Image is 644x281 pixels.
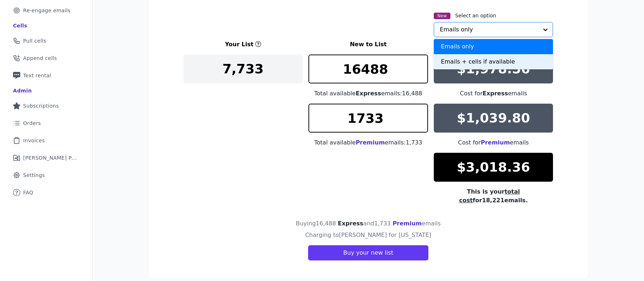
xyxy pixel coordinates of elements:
label: Select an option [455,12,496,19]
span: New [434,13,450,19]
a: Subscriptions [6,98,86,114]
span: Text rental [23,72,51,79]
div: Cost for emails [434,89,553,98]
h3: Your List [225,40,254,49]
div: Cost for emails [434,138,553,147]
span: Premium [356,139,385,146]
a: Settings [6,167,86,183]
p: $1,039.80 [457,111,530,125]
a: Invoices [6,133,86,148]
span: Express [483,90,508,97]
a: Orders [6,115,86,131]
h4: Buying 16,488 and 1,733 emails [296,219,441,228]
div: This is your for 18,221 emails. [434,187,553,205]
button: Buy your new list [308,245,428,260]
a: Append cells [6,50,86,66]
span: FAQ [23,189,33,196]
p: 7,733 [222,62,264,76]
span: Append cells [23,55,57,62]
span: Settings [23,172,45,179]
div: Total available emails: 1,733 [308,138,428,147]
h3: New to List [308,40,428,49]
span: Express [356,90,381,97]
div: Emails only [434,39,553,54]
a: FAQ [6,185,86,200]
span: Pull cells [23,37,46,44]
span: Premium [393,220,422,227]
div: Total available emails: 16,488 [308,89,428,98]
span: Express [338,220,363,227]
span: Orders [23,120,41,127]
span: Subscriptions [23,102,59,109]
a: [PERSON_NAME] Performance [6,150,86,166]
span: Re-engage emails [23,7,70,14]
a: Pull cells [6,33,86,49]
a: Re-engage emails [6,3,86,18]
span: Premium [481,139,510,146]
span: [PERSON_NAME] Performance [23,154,78,161]
a: Text rental [6,68,86,83]
h4: Charging to [PERSON_NAME] for [US_STATE] [305,231,431,239]
div: Admin [13,87,32,94]
span: Invoices [23,137,45,144]
p: $3,018.36 [457,160,530,174]
div: Emails + cells if available [434,54,553,69]
div: Cells [13,22,27,29]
